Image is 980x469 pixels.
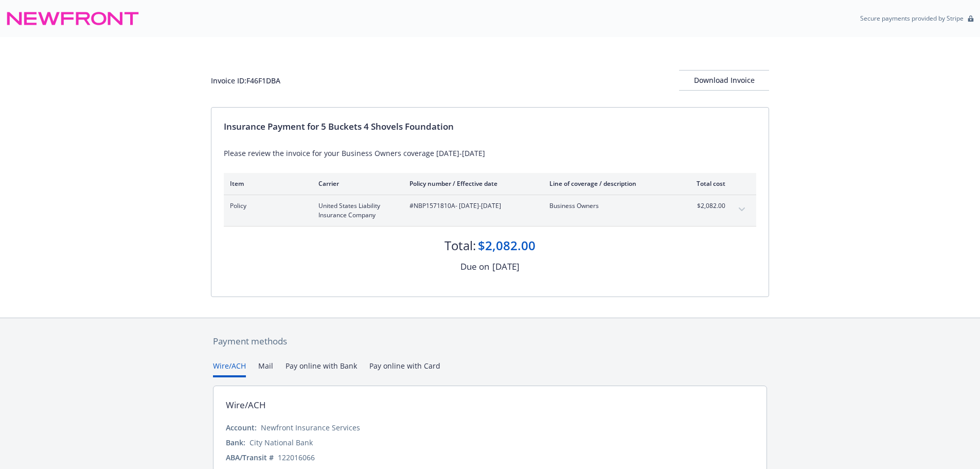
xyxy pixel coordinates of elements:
[258,360,273,377] button: Mail
[224,120,756,133] div: Insurance Payment for 5 Buckets 4 Shovels Foundation
[230,179,302,188] div: Item
[687,201,725,211] span: $2,082.00
[250,437,313,448] div: City National Bank
[860,14,964,23] p: Secure payments provided by Stripe
[409,179,533,188] div: Policy number / Effective date
[211,75,280,86] div: Invoice ID: F46F1DBA
[734,201,750,218] button: expand content
[549,201,670,211] span: Business Owners
[679,70,769,91] button: Download Invoice
[226,452,274,463] div: ABA/Transit #
[261,422,360,433] div: Newfront Insurance Services
[444,237,476,254] div: Total:
[224,148,756,159] div: Please review the invoice for your Business Owners coverage [DATE]-[DATE]
[478,237,536,254] div: $2,082.00
[224,195,756,226] div: PolicyUnited States Liability Insurance Company#NBP1571810A- [DATE]-[DATE]Business Owners$2,082.0...
[409,201,533,211] span: #NBP1571810A - [DATE]-[DATE]
[226,422,257,433] div: Account:
[230,201,302,211] span: Policy
[213,360,246,377] button: Wire/ACH
[549,179,670,188] div: Line of coverage / description
[318,179,393,188] div: Carrier
[286,360,357,377] button: Pay online with Bank
[318,201,393,220] span: United States Liability Insurance Company
[369,360,440,377] button: Pay online with Card
[278,452,315,463] div: 122016066
[687,179,725,188] div: Total cost
[492,260,520,273] div: [DATE]
[679,71,769,90] div: Download Invoice
[213,335,767,348] div: Payment methods
[460,260,489,273] div: Due on
[226,398,266,412] div: Wire/ACH
[226,437,245,448] div: Bank:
